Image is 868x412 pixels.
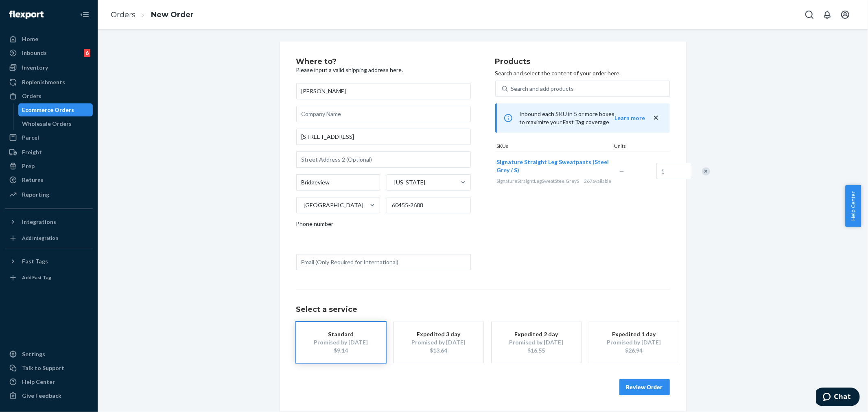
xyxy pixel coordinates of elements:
[387,197,471,213] input: ZIP Code
[495,58,670,66] h2: Products
[584,178,612,184] span: 267 available
[619,379,670,395] button: Review Order
[394,322,483,363] button: Expedited 3 dayPromised by [DATE]$13.64
[5,61,93,74] a: Inventory
[9,11,44,19] img: Flexport logo
[296,220,334,231] span: Phone number
[18,103,93,116] a: Ecommerce Orders
[406,330,471,338] div: Expedited 3 day
[308,346,374,355] div: $9.14
[22,176,44,184] div: Returns
[22,350,45,358] div: Settings
[296,58,471,66] h2: Where to?
[5,215,93,228] button: Integrations
[5,33,93,46] a: Home
[837,7,853,23] button: Open account menu
[492,322,581,363] button: Expedited 2 dayPromised by [DATE]$16.55
[296,66,471,74] p: Please input a valid shipping address here.
[296,106,471,122] input: Company Name
[22,92,42,100] div: Orders
[394,178,394,186] input: [US_STATE]
[22,257,48,265] div: Fast Tags
[394,178,425,186] div: [US_STATE]
[816,388,860,408] iframe: Opens a widget where you can chat to one of our agents
[151,10,194,19] a: New Order
[22,35,38,43] div: Home
[104,3,200,27] ol: breadcrumbs
[620,168,625,175] span: —
[5,160,93,173] a: Prep
[22,234,58,241] div: Add Integration
[304,201,364,209] div: [GEOGRAPHIC_DATA]
[5,362,93,375] button: Talk to Support
[296,129,471,145] input: Street Address
[296,83,471,99] input: First & Last Name
[22,49,47,57] div: Inbounds
[18,117,93,130] a: Wholesale Orders
[296,322,386,363] button: StandardPromised by [DATE]$9.14
[5,146,93,159] a: Freight
[5,131,93,144] a: Parcel
[5,271,93,284] a: Add Fast Tag
[296,174,380,191] input: City
[296,254,471,270] input: Email (Only Required for International)
[22,148,42,156] div: Freight
[819,7,835,23] button: Open notifications
[308,330,374,338] div: Standard
[801,7,818,23] button: Open Search Box
[511,85,574,93] div: Search and add products
[589,322,679,363] button: Expedited 1 dayPromised by [DATE]$26.94
[22,106,74,114] div: Ecommerce Orders
[22,134,39,142] div: Parcel
[22,64,48,72] div: Inventory
[22,191,49,199] div: Reporting
[22,274,51,281] div: Add Fast Tag
[504,346,569,355] div: $16.55
[702,167,710,175] div: Remove Item
[5,188,93,201] a: Reporting
[22,378,55,386] div: Help Center
[5,255,93,268] button: Fast Tags
[5,46,93,59] a: Inbounds6
[613,142,649,151] div: Units
[5,76,93,89] a: Replenishments
[22,120,72,128] div: Wholesale Orders
[303,201,304,209] input: [GEOGRAPHIC_DATA]
[845,185,861,227] button: Help Center
[406,346,471,355] div: $13.64
[497,178,579,184] span: SignatureStraightLegSweatSteelGreyS
[656,163,692,179] input: Quantity
[495,142,613,151] div: SKUs
[296,306,670,314] h1: Select a service
[497,158,609,173] span: Signature Straight Leg Sweatpants (Steel Grey / S)
[77,7,93,23] button: Close Navigation
[5,348,93,361] a: Settings
[296,151,471,168] input: Street Address 2 (Optional)
[22,392,61,400] div: Give Feedback
[406,338,471,346] div: Promised by [DATE]
[111,10,136,19] a: Orders
[5,173,93,186] a: Returns
[22,364,64,372] div: Talk to Support
[308,338,374,346] div: Promised by [DATE]
[22,162,35,170] div: Prep
[615,114,645,122] button: Learn more
[22,78,65,86] div: Replenishments
[5,389,93,402] button: Give Feedback
[495,103,670,133] div: Inbound each SKU in 5 or more boxes to maximize your Fast Tag coverage
[84,49,90,57] div: 6
[22,218,56,226] div: Integrations
[652,114,660,122] button: close
[5,375,93,388] a: Help Center
[504,330,569,338] div: Expedited 2 day
[601,330,667,338] div: Expedited 1 day
[601,338,667,346] div: Promised by [DATE]
[497,158,610,174] button: Signature Straight Leg Sweatpants (Steel Grey / S)
[5,232,93,245] a: Add Integration
[601,346,667,355] div: $26.94
[495,69,670,77] p: Search and select the content of your order here.
[504,338,569,346] div: Promised by [DATE]
[5,90,93,103] a: Orders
